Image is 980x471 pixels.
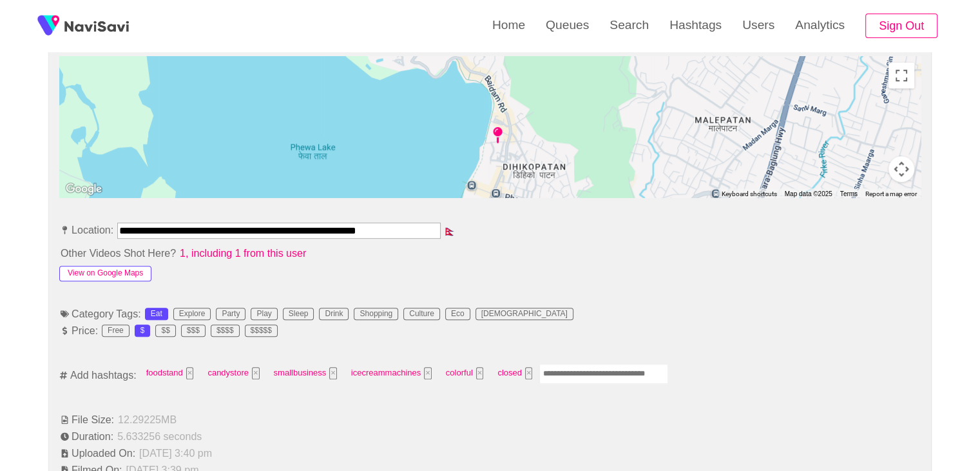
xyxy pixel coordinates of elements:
a: View on Google Maps [59,266,151,277]
a: Open this area in Google Maps (opens a new window) [62,181,105,197]
span: candystore [204,363,263,383]
div: Eco [451,310,465,319]
button: Tag at index 5 with value 4389 focussed. Press backspace to remove [525,367,533,379]
span: 1, including 1 from this user [178,247,307,259]
a: Report a map error [865,190,917,197]
div: Culture [409,310,434,319]
div: Party [222,310,240,319]
span: Other Videos Shot Here? [59,247,177,259]
span: icecreammachines [347,363,436,383]
a: Terms (opens in new tab) [840,190,858,197]
span: Uploaded On: [59,447,137,459]
input: Enter tag here and press return [539,364,668,384]
div: $$$ [187,326,200,336]
button: Tag at index 3 with value 428538 focussed. Press backspace to remove [424,367,432,379]
div: Free [108,326,124,336]
div: Play [256,310,271,319]
button: Sign Out [865,14,937,39]
button: Map camera controls [889,156,914,182]
div: $ [140,326,145,336]
div: $$$$$ [251,326,272,336]
span: closed [494,363,536,383]
button: Keyboard shortcuts [722,190,777,199]
span: Duration: [59,430,115,442]
span: [DATE] 3:40 pm [138,447,213,459]
div: Explore [179,310,206,319]
button: Tag at index 0 with value 25169 focussed. Press backspace to remove [186,367,194,379]
span: Category Tags: [59,308,142,319]
div: Shopping [360,310,392,319]
button: Toggle fullscreen view [889,63,914,88]
span: smallbusiness [270,363,341,383]
div: Drink [325,310,343,319]
div: $$ [161,326,169,336]
button: Tag at index 1 with value 31334 focussed. Press backspace to remove [252,367,260,379]
span: foodstand [142,363,198,383]
span: Price: [59,325,99,336]
img: fireSpot [64,19,129,32]
div: $$$$ [216,326,234,336]
span: colorful [442,363,488,383]
div: Sleep [289,310,309,319]
span: 5.633256 seconds [116,430,203,442]
img: fireSpot [32,10,64,42]
div: Eat [151,310,162,319]
span: Map data ©2025 [785,190,832,197]
div: [DEMOGRAPHIC_DATA] [481,310,568,319]
span: Location: [59,224,115,235]
button: Tag at index 2 with value 6740 focussed. Press backspace to remove [329,367,337,379]
img: Google [62,181,105,197]
span: 12.29225 MB [117,414,178,425]
span: File Size: [59,414,115,425]
span: Add hashtags: [69,369,138,381]
button: View on Google Maps [59,266,151,281]
span: 🇳🇵 [442,226,457,236]
button: Tag at index 4 with value 2375 focussed. Press backspace to remove [476,367,484,379]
